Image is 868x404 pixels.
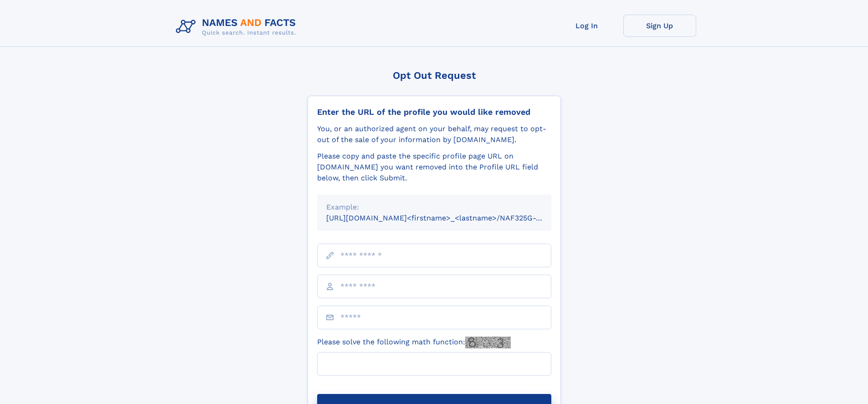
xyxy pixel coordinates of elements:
[172,15,303,39] img: Logo Names and Facts
[326,202,542,213] div: Example:
[317,107,551,117] div: Enter the URL of the profile you would like removed
[308,70,561,81] div: Opt Out Request
[326,214,569,222] small: [URL][DOMAIN_NAME]<firstname>_<lastname>/NAF325G-xxxxxxxx
[317,151,551,184] div: Please copy and paste the specific profile page URL on [DOMAIN_NAME] you want removed into the Pr...
[623,15,696,37] a: Sign Up
[317,337,511,348] label: Please solve the following math function:
[317,123,551,145] div: You, or an authorized agent on your behalf, may request to opt-out of the sale of your informatio...
[550,15,623,37] a: Log In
